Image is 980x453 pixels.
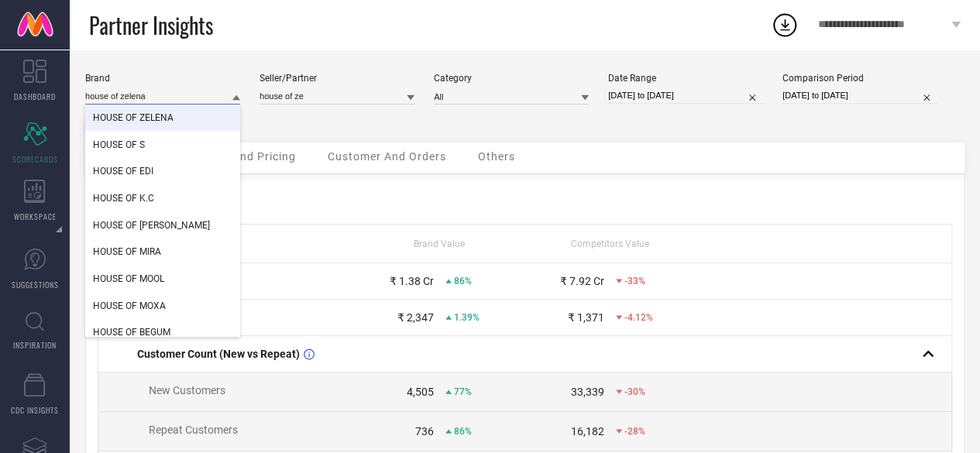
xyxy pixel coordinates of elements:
span: HOUSE OF ZELENA [93,112,174,123]
span: -33% [624,276,645,287]
span: HOUSE OF MOOL [93,273,164,284]
div: HOUSE OF K.C [85,185,240,211]
span: -30% [624,386,645,397]
span: HOUSE OF [PERSON_NAME] [93,220,210,231]
span: -28% [624,426,645,437]
span: Brand Value [414,239,465,249]
span: New Customers [149,384,225,396]
div: HOUSE OF EDI [85,158,240,184]
span: 1.39% [454,312,480,323]
span: HOUSE OF MOXA [93,300,166,311]
span: 77% [454,386,472,397]
div: 736 [415,425,434,438]
input: Select comparison period [782,88,937,104]
span: DASHBOARD [14,91,56,102]
div: ₹ 1,371 [568,311,604,324]
div: Open download list [771,11,799,39]
div: Brand [85,73,240,84]
div: 16,182 [571,425,604,438]
span: 86% [454,276,472,287]
span: SUGGESTIONS [12,279,59,290]
span: HOUSE OF BEGUM [93,327,170,338]
div: 33,339 [571,386,604,398]
div: HOUSE OF MIRA [85,239,240,265]
span: CDC INSIGHTS [11,404,59,416]
span: Competitors Value [571,239,649,249]
span: 86% [454,426,472,437]
span: WORKSPACE [14,211,57,222]
div: ₹ 2,347 [397,311,434,324]
div: HOUSE OF KARI [85,212,240,239]
div: Date Range [608,73,763,84]
div: Comparison Period [782,73,937,84]
span: Customer And Orders [328,150,446,163]
div: HOUSE OF BEGUM [85,319,240,345]
div: ₹ 1.38 Cr [390,275,434,287]
div: Seller/Partner [260,73,414,84]
span: INSPIRATION [13,339,57,351]
span: Repeat Customers [149,424,238,436]
input: Select date range [608,88,763,104]
div: HOUSE OF MOXA [85,293,240,319]
div: HOUSE OF ZELENA [85,105,240,131]
div: HOUSE OF S [85,132,240,158]
div: 4,505 [407,386,434,398]
span: HOUSE OF MIRA [93,246,161,257]
div: Metrics [98,186,952,204]
span: Customer Count (New vs Repeat) [137,348,300,360]
span: SCORECARDS [12,153,58,165]
span: HOUSE OF K.C [93,193,154,204]
div: Category [434,73,589,84]
span: Others [478,150,515,163]
span: Partner Insights [89,9,213,41]
span: -4.12% [624,312,653,323]
div: HOUSE OF MOOL [85,266,240,292]
div: ₹ 7.92 Cr [560,275,604,287]
span: HOUSE OF S [93,139,145,150]
span: HOUSE OF EDI [93,166,153,177]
